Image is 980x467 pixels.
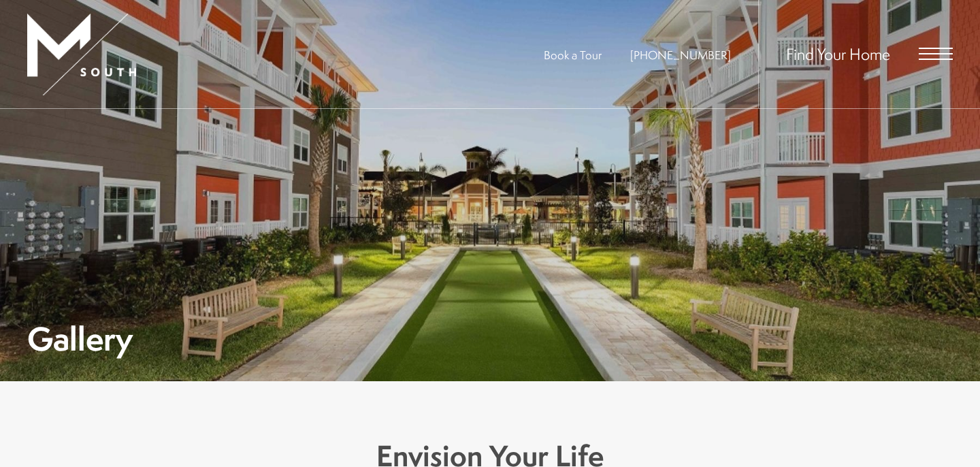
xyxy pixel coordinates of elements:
img: MSouth [27,14,136,95]
button: Open Menu [919,48,953,60]
a: Book a Tour [544,47,602,63]
span: [PHONE_NUMBER] [630,47,731,63]
a: Call Us at 813-570-8014 [630,47,731,63]
h1: Gallery [27,323,133,354]
a: Find Your Home [786,43,890,65]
